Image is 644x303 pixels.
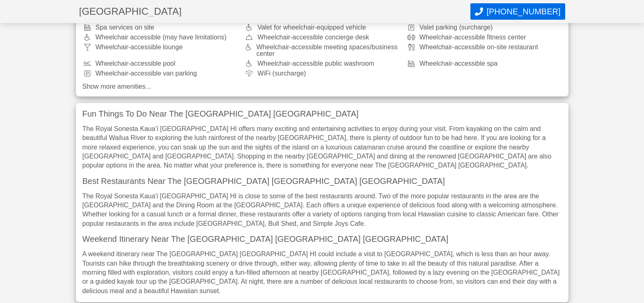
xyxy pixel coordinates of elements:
div: Valet for wheelchair-equipped vehicle [244,24,400,31]
div: WiFi (surcharge) [244,70,400,77]
p: The Royal Sonesta Kaua’i [GEOGRAPHIC_DATA] HI offers many exciting and entertaining activities to... [83,124,562,170]
h1: [GEOGRAPHIC_DATA] [79,7,471,16]
h3: Best Restaurants Near The [GEOGRAPHIC_DATA] [GEOGRAPHIC_DATA] [GEOGRAPHIC_DATA] [83,177,562,185]
div: Valet parking (surcharge) [406,24,562,31]
div: Spa services on site [83,24,238,31]
div: Wheelchair accessible (may have limitations) [83,34,238,41]
h3: Weekend Itinerary Near The [GEOGRAPHIC_DATA] [GEOGRAPHIC_DATA] [GEOGRAPHIC_DATA] [83,235,562,243]
div: Wheelchair-accessible on-site restaurant [406,44,562,57]
h3: Fun Things To Do Near The [GEOGRAPHIC_DATA] [GEOGRAPHIC_DATA] [83,110,562,118]
a: Show more amenities... [83,83,562,90]
div: Wheelchair-accessible lounge [83,44,238,57]
div: Wheelchair-accessible public washroom [244,60,400,67]
span: [PHONE_NUMBER] [486,7,560,16]
div: Wheelchair-accessible pool [83,60,238,67]
p: A weekend itinerary near The [GEOGRAPHIC_DATA] [GEOGRAPHIC_DATA] HI could include a visit to [GEO... [83,250,562,296]
div: Wheelchair-accessible fitness center [406,34,562,41]
button: Call [470,3,565,20]
div: Wheelchair-accessible meeting spaces/business center [244,44,400,57]
div: Wheelchair-accessible spa [406,60,562,67]
p: The Royal Sonesta Kaua'i [GEOGRAPHIC_DATA] HI is close to some of the best restaurants around. Tw... [83,192,562,229]
div: Wheelchair-accessible van parking [83,70,238,77]
div: Wheelchair-accessible concierge desk [244,34,400,41]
